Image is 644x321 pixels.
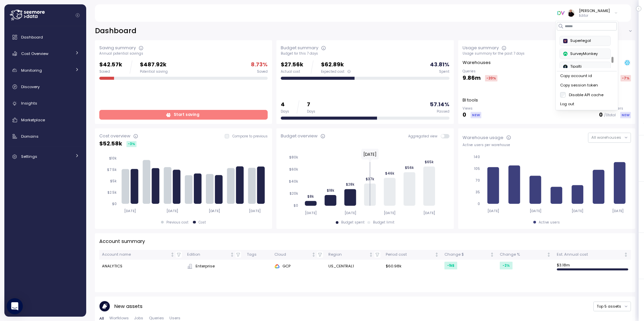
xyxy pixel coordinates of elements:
span: All [99,317,104,320]
h2: Dashboard [95,26,137,36]
div: Saved [99,69,122,74]
tspan: $20k [289,191,298,196]
div: Region [328,252,368,258]
div: Usage summary for the past 7 days [463,51,631,56]
label: Disable API cache [566,92,603,98]
div: Saving summary [99,45,136,51]
p: BI tools [463,97,478,104]
span: Jobs [134,316,143,320]
div: Not sorted [434,252,439,257]
div: SurveyMonkey [563,51,607,57]
tspan: [DATE] [487,209,499,213]
p: $27.56k [281,60,303,69]
div: NEW [471,112,481,118]
tspan: $28k [346,182,355,187]
div: Budget limit [373,220,394,225]
div: Saved [257,69,268,74]
div: Actual cost [281,69,303,74]
div: -20 % [485,75,497,81]
span: Cost Overview [21,51,48,56]
div: -7 % [621,75,631,81]
tspan: [DATE] [384,211,396,215]
tspan: 105 [474,167,480,171]
tspan: $0 [293,203,298,208]
div: Not sorted [170,252,175,257]
a: Cost Overview [7,47,84,60]
div: Potential saving [140,69,168,74]
div: Copy session token [560,82,613,88]
p: 43.81 % [430,60,449,69]
td: US_CENTRAL1 [326,260,383,273]
tspan: [DATE] [249,209,261,213]
div: Tags [247,252,269,258]
tspan: 35 [476,190,480,194]
div: Cost overview [99,133,130,139]
th: Period costNot sorted [383,250,442,260]
div: Change $ [444,252,489,258]
div: GCP [274,263,323,269]
p: New assets [114,303,143,310]
a: Settings [7,150,84,163]
tspan: [DATE] [305,211,317,215]
th: RegionNot sorted [326,250,383,260]
div: Passed [437,109,449,114]
a: Dashboard [7,30,84,44]
div: Budget spent [341,220,365,225]
tspan: $65k [425,160,434,164]
span: Domains [21,134,39,139]
tspan: $18k [327,188,334,193]
img: 6714de1ca73de131760c52a6.PNG [563,65,568,69]
p: Compare to previous [232,134,268,139]
p: Account summary [99,238,145,245]
span: Dashboard [21,35,43,40]
button: All warehouses [588,133,631,142]
span: Discovery [21,84,40,89]
tspan: [DATE] [124,209,136,213]
div: Not sorted [490,252,494,257]
th: CloudNot sorted [272,250,326,260]
a: Start saving [99,110,268,120]
th: Change %Not sorted [497,250,554,260]
td: $ 3.18m [554,260,631,273]
div: Superlegal [563,38,607,44]
p: $ 52.58k [99,139,122,148]
p: 9.86m [463,74,481,83]
span: Enterprise [196,263,215,269]
div: Not sorted [369,252,373,257]
p: Warehouses [463,59,491,66]
div: Usage summary [463,45,499,51]
tspan: $0 [112,202,117,206]
span: Start saving [174,110,199,119]
p: $42.57k [99,60,122,69]
p: / 0 total [604,113,616,118]
img: 687cba7b7af778e9efcde14e.PNG [563,52,568,56]
span: Users [169,316,180,320]
tspan: $8k [308,194,314,199]
div: Copy account id [560,73,613,79]
div: NEW [620,112,631,118]
div: Period cost [386,252,433,258]
button: Top 5 assets [593,302,631,311]
div: Active users [539,220,560,225]
tspan: $56k [405,166,414,170]
tspan: 0 [478,202,480,206]
a: Discovery [7,80,84,93]
div: -2 % [500,262,513,269]
p: Views [463,106,481,111]
tspan: [DATE] [209,209,220,213]
div: Budget overview [281,133,318,139]
span: Insights [21,101,37,106]
tspan: 70 [475,178,480,183]
tspan: $40k [289,179,298,184]
div: Budget summary [281,45,318,51]
tspan: [DATE] [612,209,624,213]
p: 8.73 % [251,60,268,69]
div: Not sorted [230,252,234,257]
div: Change % [500,252,545,258]
span: Queries [149,316,164,320]
a: Marketplace [7,113,84,127]
span: All warehouses [591,135,621,140]
div: [PERSON_NAME] [579,8,610,13]
div: Not sorted [546,252,551,257]
p: 0 [463,111,466,120]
